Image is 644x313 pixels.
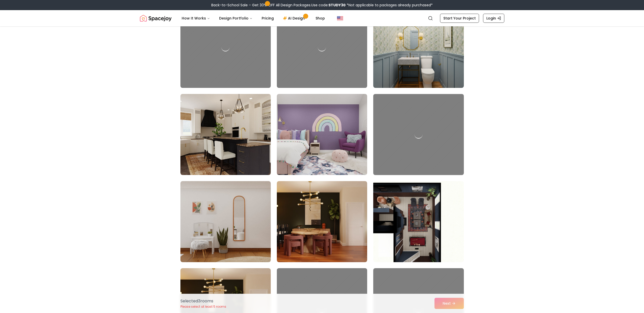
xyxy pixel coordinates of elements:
[180,298,226,304] p: Selected 3 room s
[258,13,278,23] a: Pricing
[178,13,329,23] nav: Main
[180,305,226,309] p: Please select at least 5 rooms
[277,181,367,262] img: Room room-53
[140,10,504,26] nav: Global
[178,13,214,23] button: How It Works
[140,13,172,23] a: Spacejoy
[483,14,504,23] a: Login
[373,181,464,262] img: Room room-54
[311,13,329,23] a: Shop
[328,3,346,8] b: STUDY30
[140,13,172,23] img: Spacejoy Logo
[180,94,271,175] img: Room room-49
[346,3,433,8] span: *Not applicable to packages already purchased*
[337,15,343,21] img: United States
[215,13,257,23] button: Design Portfolio
[311,3,346,8] span: Use code:
[180,181,271,262] img: Room room-52
[279,13,310,23] a: AI Design
[277,94,367,175] img: Room room-50
[211,3,433,8] div: Back-to-School Sale – Get 30% OFF All Design Packages.
[373,7,464,88] img: Room room-48
[440,14,479,23] a: Start Your Project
